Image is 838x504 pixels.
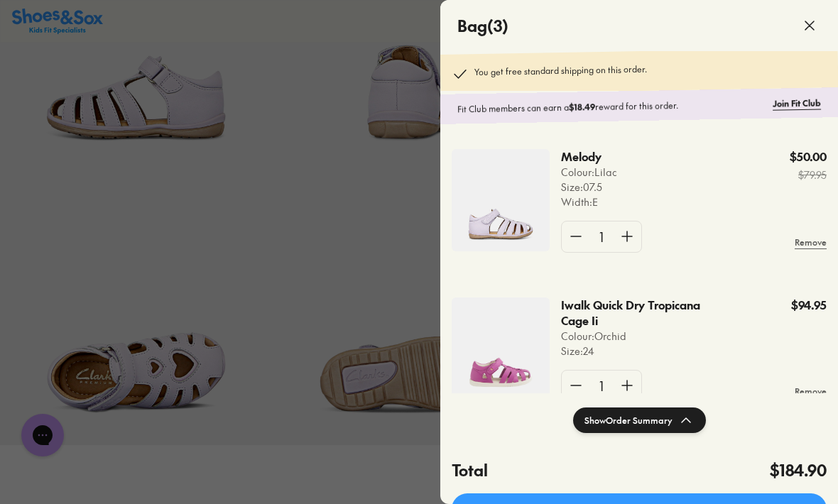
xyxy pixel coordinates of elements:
[457,97,767,116] p: Fit Club members can earn a reward for this order.
[590,371,613,401] div: 1
[573,407,706,433] button: ShowOrder Summary
[452,459,488,482] h4: Total
[457,14,508,38] h4: Bag ( 3 )
[590,221,613,252] div: 1
[770,459,827,482] h4: $184.90
[773,97,821,110] a: Join Fit Club
[791,297,827,313] p: $94.95
[790,168,827,182] s: $79.95
[561,344,740,358] p: Size : 24
[452,149,550,251] img: 4-509688.jpg
[561,165,617,180] p: Colour: Lilac
[452,297,550,400] img: 4-551533.jpg
[790,149,827,165] p: $50.00
[561,180,617,195] p: Size : 07.5
[561,329,740,344] p: Colour: Orchid
[569,101,595,113] b: $18.49
[561,297,704,329] p: Iwalk Quick Dry Tropicana Cage Ii
[561,149,606,165] p: Melody
[7,5,50,48] button: Gorgias live chat
[561,195,617,209] p: Width : E
[474,62,647,82] p: You get free standard shipping on this order.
